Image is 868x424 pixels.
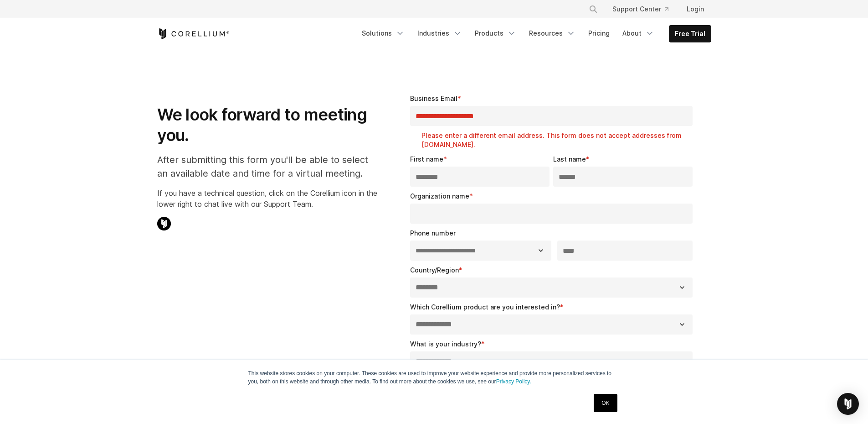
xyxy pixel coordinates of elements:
[583,25,615,42] a: Pricing
[605,1,676,17] a: Support Center
[157,28,230,39] a: Corellium Home
[157,153,377,180] p: After submitting this form you'll be able to select an available date and time for a virtual meet...
[496,378,531,385] a: Privacy Policy.
[578,1,711,17] div: Navigation Menu
[410,266,459,274] span: Country/Region
[157,188,377,209] p: If you have a technical question, click on the Corellium icon in the lower right to chat live wit...
[469,25,522,42] a: Products
[524,25,581,42] a: Resources
[157,105,377,146] h1: We look forward to meeting you.
[669,26,711,42] a: Free Trial
[594,394,617,412] a: OK
[617,25,660,42] a: About
[421,131,697,149] label: Please enter a different email address. This form does not accept addresses from [DOMAIN_NAME].
[410,229,456,237] span: Phone number
[410,192,469,200] span: Organization name
[837,393,859,415] div: Open Intercom Messenger
[410,303,560,311] span: Which Corellium product are you interested in?
[248,369,620,386] p: This website stores cookies on your computer. These cookies are used to improve your website expe...
[356,25,410,42] a: Solutions
[410,340,481,348] span: What is your industry?
[410,155,443,163] span: First name
[412,25,467,42] a: Industries
[679,1,711,17] a: Login
[585,1,601,17] button: Search
[553,155,586,163] span: Last name
[410,94,457,102] span: Business Email
[157,217,171,230] img: Corellium Chat Icon
[356,25,711,42] div: Navigation Menu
